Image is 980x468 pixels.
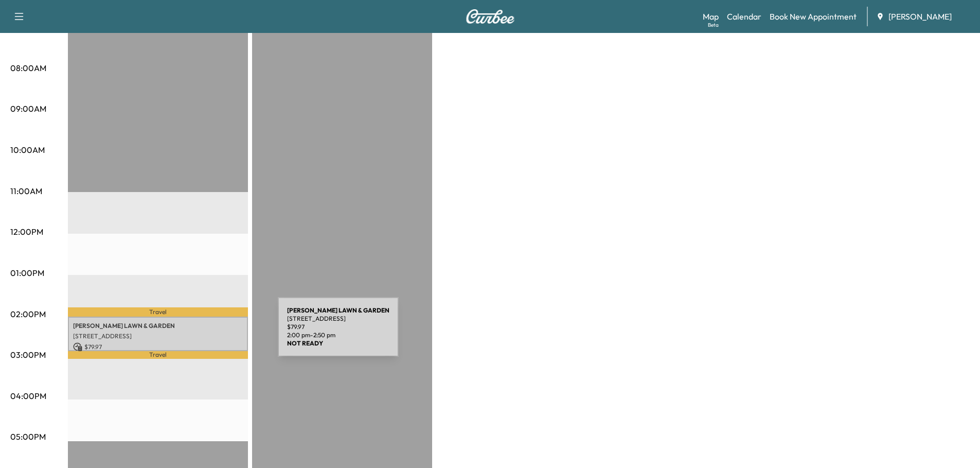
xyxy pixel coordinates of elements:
[10,267,44,279] p: 01:00PM
[888,10,952,23] span: [PERSON_NAME]
[10,349,46,361] p: 03:00PM
[708,21,719,29] div: Beta
[10,144,45,156] p: 10:00AM
[703,10,719,23] a: MapBeta
[68,307,248,316] p: Travel
[73,322,243,330] p: [PERSON_NAME] LAWN & GARDEN
[770,10,857,23] a: Book New Appointment
[10,308,46,320] p: 02:00PM
[10,390,46,402] p: 04:00PM
[10,430,46,443] p: 05:00PM
[10,102,46,115] p: 09:00AM
[73,332,243,340] p: [STREET_ADDRESS]
[466,9,515,24] img: Curbee Logo
[10,185,42,197] p: 11:00AM
[727,10,761,23] a: Calendar
[68,351,248,359] p: Travel
[10,62,46,74] p: 08:00AM
[73,342,243,352] p: $ 79.97
[10,226,43,238] p: 12:00PM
